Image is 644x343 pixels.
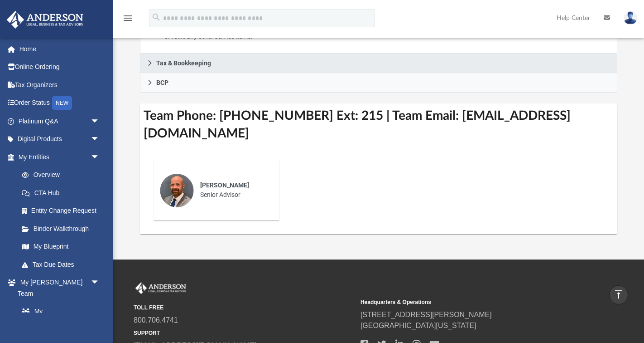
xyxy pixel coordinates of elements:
[13,255,113,274] a: Tax Due Dates
[91,148,109,167] span: arrow_drop_down
[624,11,637,24] img: User Pic
[91,274,109,292] span: arrow_drop_down
[140,103,618,146] h3: Team Phone: [PHONE_NUMBER] Ext: 215 | Team Email: [EMAIL_ADDRESS][DOMAIN_NAME]
[13,220,113,238] a: Binder Walkthrough
[151,12,161,22] i: search
[360,298,581,306] small: Headquarters & Operations
[52,96,72,110] div: NEW
[156,60,211,66] span: Tax & Bookkeeping
[360,322,476,329] a: [GEOGRAPHIC_DATA][US_STATE]
[160,173,194,207] img: Senior Advisor Pic
[140,73,618,93] a: BCP
[13,238,109,256] a: My Blueprint
[6,130,113,148] a: Digital Productsarrow_drop_down
[200,181,249,189] span: [PERSON_NAME]
[6,40,113,58] a: Home
[6,94,113,113] a: Order StatusNEW
[134,304,354,312] small: TOLL FREE
[122,13,133,24] i: menu
[91,112,109,131] span: arrow_drop_down
[134,329,354,337] small: SUPPORT
[6,76,113,94] a: Tax Organizers
[6,58,113,76] a: Online Ordering
[13,303,104,343] a: My [PERSON_NAME] Team
[13,184,113,202] a: CTA Hub
[609,285,628,304] a: vertical_align_top
[122,17,133,24] a: menu
[156,79,168,86] span: BCP
[6,148,113,166] a: My Entitiesarrow_drop_down
[6,112,113,130] a: Platinum Q&Aarrow_drop_down
[613,289,624,300] i: vertical_align_top
[91,130,109,149] span: arrow_drop_down
[360,311,492,318] a: [STREET_ADDRESS][PERSON_NAME]
[6,274,109,303] a: My [PERSON_NAME] Teamarrow_drop_down
[13,202,113,220] a: Entity Change Request
[4,11,86,29] img: Anderson Advisors Platinum Portal
[194,174,273,206] div: Senior Advisor
[134,282,188,294] img: Anderson Advisors Platinum Portal
[13,166,113,184] a: Overview
[134,316,178,324] a: 800.706.4741
[140,54,618,73] a: Tax & Bookkeeping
